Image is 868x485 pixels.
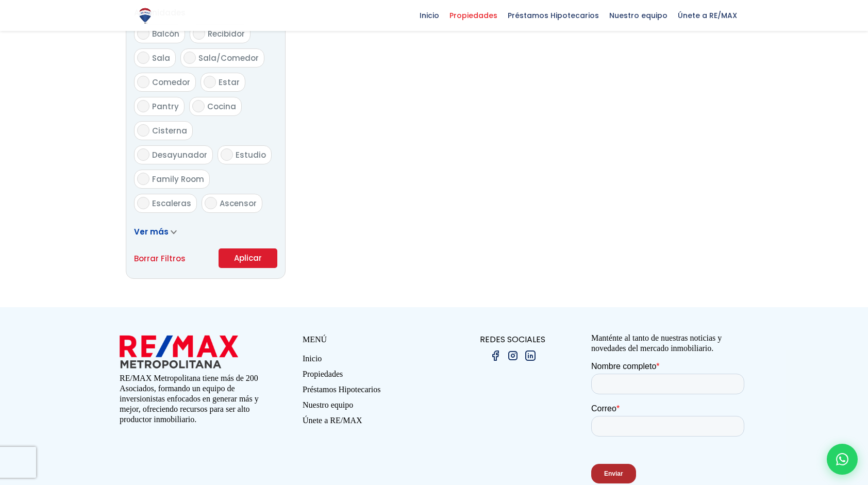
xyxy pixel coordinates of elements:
span: Sala [152,53,170,63]
img: facebook.png [489,349,502,362]
span: Desayunador [152,149,207,160]
input: Cocina [192,100,205,112]
img: instagram.png [507,349,519,362]
span: Propiedades [444,8,503,23]
p: REDES SOCIALES [434,333,591,346]
input: Estudio [221,148,233,161]
img: remax metropolitana logo [120,333,238,371]
span: Cisterna [152,125,187,136]
p: MENÚ [303,333,434,346]
span: Cocina [207,101,236,112]
input: Pantry [137,100,149,112]
p: RE/MAX Metropolitana tiene más de 200 Asociados, formando un equipo de inversionistas enfocados e... [120,373,277,425]
span: Comedor [152,77,190,88]
input: Sala [137,52,149,64]
span: Recibidor [208,28,245,39]
input: Estar [204,76,216,88]
input: Escaleras [137,197,149,209]
input: Ascensor [205,197,217,209]
input: Cisterna [137,124,149,137]
span: Sala/Comedor [198,53,259,63]
span: Ascensor [220,198,257,209]
input: Desayunador [137,148,149,161]
span: Family Room [152,174,204,185]
span: Nuestro equipo [604,8,673,23]
span: Estudio [236,149,266,160]
a: Propiedades [303,369,434,384]
p: Manténte al tanto de nuestras noticias y novedades del mercado inmobiliario. [591,333,748,354]
span: Balcón [152,28,179,39]
a: Inicio [303,354,434,369]
img: Logo de REMAX [136,7,154,25]
button: Aplicar [219,248,277,268]
a: Nuestro equipo [303,400,434,415]
span: Estar [219,77,240,88]
input: Recibidor [193,27,205,40]
span: Únete a RE/MAX [673,8,742,23]
input: Balcón [137,27,149,40]
span: Inicio [414,8,444,23]
input: Comedor [137,76,149,88]
span: Escaleras [152,198,191,209]
input: Sala/Comedor [183,52,196,64]
a: Únete a RE/MAX [303,415,434,431]
a: Ver más [134,226,177,237]
a: Préstamos Hipotecarios [303,384,434,400]
span: Pantry [152,101,179,112]
a: Borrar Filtros [134,252,186,265]
span: Ver más [134,226,169,237]
span: Préstamos Hipotecarios [503,8,604,23]
input: Family Room [137,173,149,185]
img: linkedin.png [524,349,537,362]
